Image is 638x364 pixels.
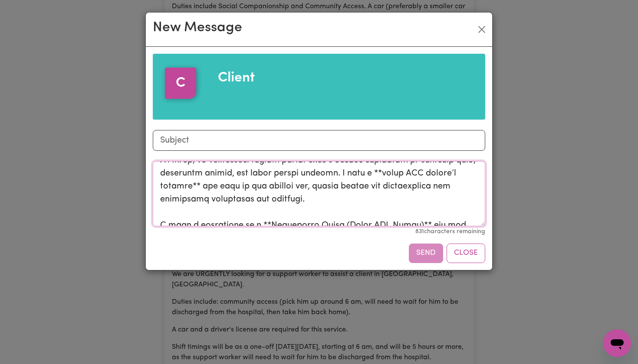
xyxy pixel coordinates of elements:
[153,130,485,151] input: Subject
[153,19,242,36] h2: New Message
[415,228,485,235] small: 831 characters remaining
[165,68,196,99] div: C
[153,161,485,226] textarea: Lore’i d sitametc adipisc eli sed doei **temporin ut lab etdolo** mag ali Enimadm veni: --- **Qui...
[603,329,631,357] iframe: Button to launch messaging window
[475,23,489,36] button: Close
[218,71,255,85] span: Client
[447,244,485,263] button: Close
